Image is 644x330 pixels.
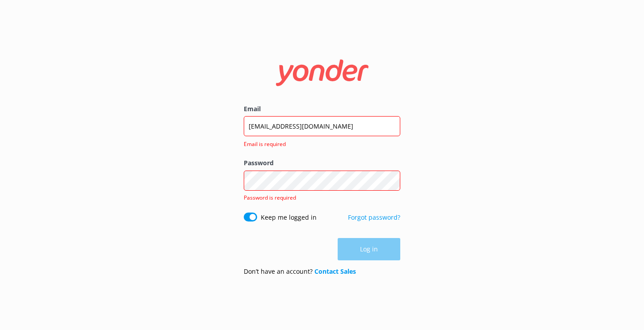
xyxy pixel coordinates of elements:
[348,213,400,221] a: Forgot password?
[244,140,395,148] span: Email is required
[244,104,400,114] label: Email
[244,158,400,168] label: Password
[244,194,296,201] span: Password is required
[261,213,317,222] label: Keep me logged in
[244,267,356,276] p: Don’t have an account?
[382,171,400,189] button: Show password
[244,116,400,136] input: user@emailaddress.com
[314,267,356,276] a: Contact Sales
